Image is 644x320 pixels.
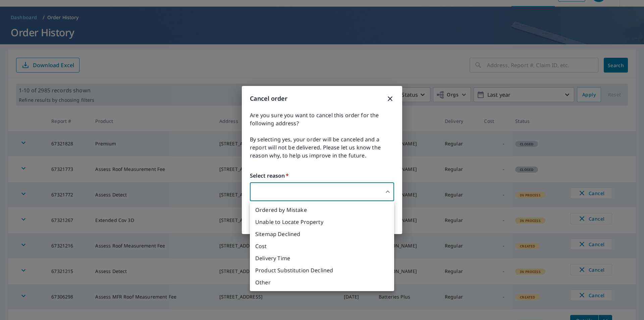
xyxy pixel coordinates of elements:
[250,264,394,276] li: Product Substitution Declined
[250,252,394,264] li: Delivery Time
[250,216,394,228] li: Unable to Locate Property
[250,240,394,252] li: Cost
[250,228,394,240] li: Sitemap Declined
[250,204,394,216] li: Ordered by Mistake
[250,276,394,288] li: Other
